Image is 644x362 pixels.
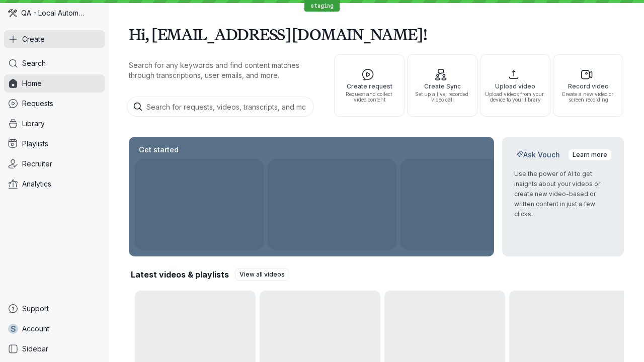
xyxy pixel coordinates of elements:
button: Upload videoUpload videos from your device to your library [480,54,550,117]
a: Sidebar [4,340,105,358]
span: Set up a live, recorded video call [412,92,473,103]
span: Playlists [22,139,48,149]
span: Search [22,58,46,68]
a: sAccount [4,320,105,338]
a: Analytics [4,175,105,193]
p: Use the power of AI to get insights about your videos or create new video-based or written conten... [514,169,612,219]
span: Recruiter [22,159,52,169]
span: Create a new video or screen recording [557,92,619,103]
p: Search for any keywords and find content matches through transcriptions, user emails, and more. [129,60,316,80]
span: s [11,324,16,334]
a: Playlists [4,135,105,153]
span: Home [22,78,42,88]
h1: Hi, [EMAIL_ADDRESS][DOMAIN_NAME]! [129,20,624,48]
button: Create [4,30,105,48]
button: Create SyncSet up a live, recorded video call [407,54,477,117]
button: Record videoCreate a new video or screen recording [553,54,623,117]
input: Search for requests, videos, transcripts, and more... [127,97,314,117]
span: Account [22,324,49,334]
span: Upload video [485,83,546,89]
span: Learn more [573,150,607,160]
span: Analytics [22,179,51,189]
span: Library [22,119,45,129]
div: QA - Local Automation [4,4,105,22]
span: Requests [22,99,53,109]
span: Record video [557,83,619,89]
img: QA - Local Automation avatar [8,9,17,18]
h2: Latest videos & playlists [131,269,229,280]
a: Library [4,115,105,133]
a: Learn more [568,149,612,161]
span: Create request [339,83,400,89]
span: QA - Local Automation [21,8,86,18]
h2: Ask Vouch [514,150,562,160]
a: Search [4,54,105,72]
a: View all videos [235,268,289,281]
span: Support [22,304,49,314]
span: Upload videos from your device to your library [485,92,546,103]
span: Create [22,34,45,44]
a: Support [4,300,105,318]
span: Create Sync [412,83,473,89]
a: Requests [4,95,105,113]
button: Create requestRequest and collect video content [334,54,405,117]
a: Home [4,74,105,93]
span: Sidebar [22,344,48,354]
span: Request and collect video content [339,92,400,103]
span: View all videos [239,269,285,280]
h2: Get started [137,145,181,155]
a: Recruiter [4,155,105,173]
